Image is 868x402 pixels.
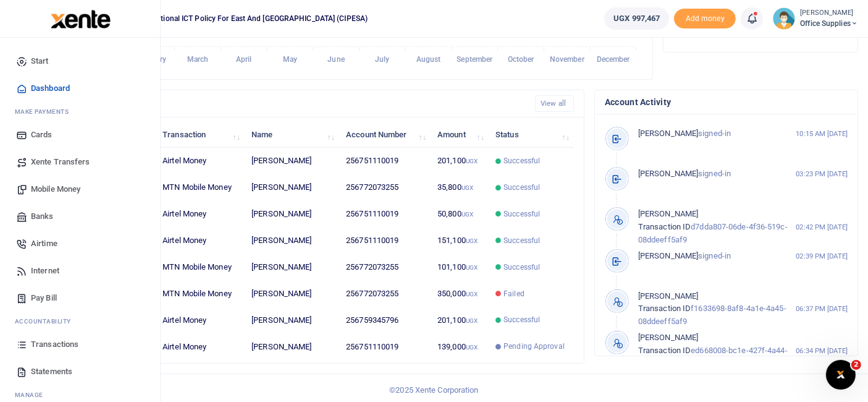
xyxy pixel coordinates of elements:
[431,333,489,359] td: 139,000
[31,237,57,250] span: Airtime
[489,121,574,148] th: Status: activate to sort column ascending
[10,358,150,385] a: Statements
[245,254,339,281] td: [PERSON_NAME]
[466,237,478,244] small: UGX
[156,281,245,307] td: MTN Mobile Money
[597,56,631,64] tspan: December
[613,12,660,25] span: UGX 997,467
[773,7,858,30] a: profile-user [PERSON_NAME] Office Supplies
[796,222,848,233] small: 02:42 PM [DATE]
[504,235,540,246] span: Successful
[504,208,540,220] span: Successful
[773,7,795,30] img: profile-user
[236,56,252,64] tspan: April
[24,317,71,326] span: countability
[339,148,431,174] td: 256751110019
[535,95,574,112] a: View all
[21,107,69,116] span: ake Payments
[74,13,373,24] span: Collaboration on International ICT Policy For East and [GEOGRAPHIC_DATA] (CIPESA)
[339,174,431,201] td: 256772073255
[800,8,858,19] small: [PERSON_NAME]
[796,169,848,179] small: 03:23 PM [DATE]
[466,158,478,165] small: UGX
[339,281,431,307] td: 256772073255
[550,56,585,64] tspan: November
[10,230,150,257] a: Airtime
[156,121,245,148] th: Transaction: activate to sort column ascending
[431,254,489,281] td: 101,100
[31,82,70,95] span: Dashboard
[49,14,111,23] a: logo-small logo-large logo-large
[245,121,339,148] th: Name: activate to sort column ascending
[187,56,209,64] tspan: March
[826,360,856,390] iframe: Intercom live chat
[431,121,489,148] th: Amount: activate to sort column ascending
[638,333,698,342] span: [PERSON_NAME]
[31,210,54,223] span: Banks
[599,7,674,30] li: Wallet ballance
[508,56,535,64] tspan: October
[156,333,245,359] td: Airtel Money
[674,9,736,29] span: Add money
[416,56,441,64] tspan: August
[156,148,245,174] td: Airtel Money
[156,228,245,254] td: Airtel Money
[604,7,669,30] a: UGX 997,467
[10,102,150,121] li: M
[638,127,795,140] p: signed-in
[339,307,431,333] td: 256759345796
[431,307,489,333] td: 201,100
[504,182,540,193] span: Successful
[638,251,698,260] span: [PERSON_NAME]
[10,121,150,148] a: Cards
[31,338,78,351] span: Transactions
[31,129,53,141] span: Cards
[504,314,540,325] span: Successful
[504,155,540,166] span: Successful
[156,254,245,281] td: MTN Mobile Money
[638,304,691,313] span: Transaction ID
[431,281,489,307] td: 350,000
[504,288,525,299] span: Failed
[10,75,150,102] a: Dashboard
[461,211,473,218] small: UGX
[466,344,478,351] small: UGX
[10,176,150,203] a: Mobile Money
[10,148,150,176] a: Xente Transfers
[375,56,389,64] tspan: July
[504,341,565,352] span: Pending Approval
[796,346,848,356] small: 06:34 PM [DATE]
[245,201,339,228] td: [PERSON_NAME]
[245,174,339,201] td: [PERSON_NAME]
[796,251,848,262] small: 02:39 PM [DATE]
[796,304,848,314] small: 06:37 PM [DATE]
[466,317,478,324] small: UGX
[31,183,80,195] span: Mobile Money
[638,222,691,231] span: Transaction ID
[31,265,59,277] span: Internet
[21,390,44,400] span: anage
[10,257,150,284] a: Internet
[31,366,72,378] span: Statements
[638,331,795,370] p: ed668008-bc1e-427f-4a44-08ddeeff5af9
[245,333,339,359] td: [PERSON_NAME]
[851,360,861,370] span: 2
[31,55,49,67] span: Start
[638,346,691,355] span: Transaction ID
[638,169,698,178] span: [PERSON_NAME]
[339,333,431,359] td: 256751110019
[461,184,473,191] small: UGX
[339,121,431,148] th: Account Number: activate to sort column ascending
[31,292,57,304] span: Pay Bill
[10,48,150,75] a: Start
[156,174,245,201] td: MTN Mobile Money
[431,201,489,228] td: 50,800
[156,307,245,333] td: Airtel Money
[283,56,297,64] tspan: May
[638,129,698,138] span: [PERSON_NAME]
[504,262,540,273] span: Successful
[57,97,525,111] h4: Recent Transactions
[796,129,848,139] small: 10:15 AM [DATE]
[605,95,848,109] h4: Account Activity
[466,264,478,271] small: UGX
